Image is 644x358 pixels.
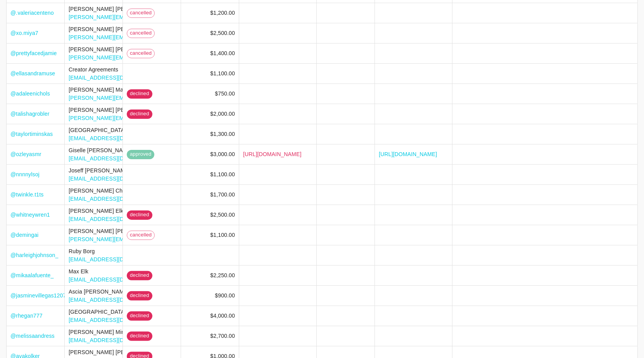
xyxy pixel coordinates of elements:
[10,292,66,299] a: @jasminevillegas1207
[10,90,50,97] a: @adaleenichols
[69,288,162,295] div: Ascia [PERSON_NAME]
[10,211,50,219] a: @whitneywren1
[210,191,235,198] div: $1,700.00
[69,328,162,336] div: [PERSON_NAME] Mirr
[210,211,235,219] div: $2,500.00
[127,50,154,57] span: cancelled
[10,332,55,340] a: @melissaandress
[69,297,162,303] a: [EMAIL_ADDRESS][DOMAIN_NAME]
[69,25,208,33] div: [PERSON_NAME] [PERSON_NAME]
[210,29,235,37] div: $2,500.00
[210,312,235,320] div: $4,000.00
[127,151,154,158] span: approved
[10,191,43,198] a: @twinkle.t1ts
[127,312,152,320] span: declined
[69,268,162,275] div: Max Elk
[69,5,208,13] div: [PERSON_NAME] [PERSON_NAME]
[69,167,162,174] div: Joseff [PERSON_NAME]
[10,170,40,178] a: @nnnnylsoj
[69,317,162,323] a: [EMAIL_ADDRESS][DOMAIN_NAME]
[10,29,38,37] a: @xo.miya7
[10,150,41,158] a: @ozleyasmr
[210,170,235,178] div: $1,100.00
[69,126,173,134] div: [GEOGRAPHIC_DATA] [PERSON_NAME]
[10,110,50,118] a: @talishagrobler
[69,95,208,101] a: [PERSON_NAME][EMAIL_ADDRESS][DOMAIN_NAME]
[210,130,235,138] div: $1,300.00
[10,49,57,57] a: @prettyfacedjamie
[69,187,162,195] div: [PERSON_NAME] Chew
[69,45,208,53] div: [PERSON_NAME] [PERSON_NAME]
[10,271,54,279] a: @mikaalafuente_
[10,130,53,138] a: @taylortiminskas
[210,332,235,340] div: $2,700.00
[69,75,162,81] a: [EMAIL_ADDRESS][DOMAIN_NAME]
[69,256,162,262] a: [EMAIL_ADDRESS][DOMAIN_NAME]
[69,54,208,61] a: [PERSON_NAME][EMAIL_ADDRESS][DOMAIN_NAME]
[215,292,235,299] div: $900.00
[69,86,208,94] div: [PERSON_NAME] Matty
[69,115,208,121] a: [PERSON_NAME][EMAIL_ADDRESS][DOMAIN_NAME]
[69,146,162,154] div: Giselle [PERSON_NAME]
[210,271,235,279] div: $2,250.00
[210,9,235,17] div: $1,200.00
[210,70,235,77] div: $1,100.00
[69,308,173,316] div: [GEOGRAPHIC_DATA] [PERSON_NAME]
[69,236,208,242] a: [PERSON_NAME][EMAIL_ADDRESS][DOMAIN_NAME]
[69,14,208,20] a: [PERSON_NAME][EMAIL_ADDRESS][DOMAIN_NAME]
[69,348,208,356] div: [PERSON_NAME] [PERSON_NAME]
[127,231,154,239] span: cancelled
[10,312,43,320] a: @rhegan777
[69,207,162,215] div: [PERSON_NAME] Elk
[69,216,162,222] a: [EMAIL_ADDRESS][DOMAIN_NAME]
[127,90,152,97] span: declined
[215,90,235,97] div: $750.00
[127,9,154,17] span: cancelled
[69,176,162,182] a: [EMAIL_ADDRESS][DOMAIN_NAME]
[69,106,208,114] div: [PERSON_NAME] [PERSON_NAME]
[210,49,235,57] div: $1,400.00
[127,30,154,37] span: cancelled
[210,110,235,118] div: $2,000.00
[69,135,162,141] a: [EMAIL_ADDRESS][DOMAIN_NAME]
[69,66,162,73] div: Creator Agreements
[10,9,54,17] a: @.valeriacenteno
[10,70,55,77] a: @ellasandramuse
[69,337,162,343] a: [EMAIL_ADDRESS][DOMAIN_NAME]
[127,110,152,118] span: declined
[243,150,302,158] a: [URL][DOMAIN_NAME]
[69,276,162,283] a: [EMAIL_ADDRESS][DOMAIN_NAME]
[127,332,152,340] span: declined
[379,150,437,158] a: [URL][DOMAIN_NAME]
[210,231,235,239] div: $1,100.00
[69,247,162,255] div: Ruby Borg
[127,292,152,299] span: declined
[69,227,208,235] div: [PERSON_NAME] [PERSON_NAME] [PERSON_NAME]
[127,211,152,219] span: declined
[69,34,208,40] a: [PERSON_NAME][EMAIL_ADDRESS][DOMAIN_NAME]
[127,272,152,279] span: declined
[69,196,162,202] a: [EMAIL_ADDRESS][DOMAIN_NAME]
[10,231,38,239] a: @demingai
[69,155,162,162] a: [EMAIL_ADDRESS][DOMAIN_NAME]
[210,150,235,158] div: $3,000.00
[10,251,58,259] a: @harleighjohnson_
